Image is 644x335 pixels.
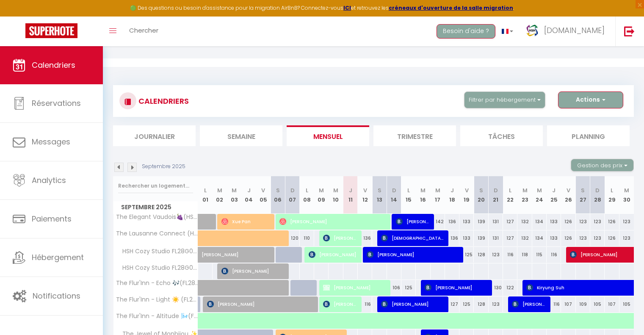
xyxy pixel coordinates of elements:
[512,296,545,312] span: [PERSON_NAME]
[232,186,237,194] abbr: M
[363,186,367,194] abbr: V
[576,296,590,312] div: 109
[474,176,488,214] th: 20
[437,24,495,39] button: Besoin d'aide ?
[479,186,483,194] abbr: S
[32,98,81,108] span: Réservations
[113,201,198,213] span: Septembre 2025
[489,280,503,296] div: 130
[459,230,474,246] div: 133
[558,91,623,108] button: Actions
[503,247,517,263] div: 116
[198,247,213,263] a: [PERSON_NAME]
[517,230,532,246] div: 132
[445,230,459,246] div: 136
[561,214,575,230] div: 126
[526,24,539,37] img: ...
[576,230,590,246] div: 123
[460,125,543,146] li: Tâches
[381,296,443,312] span: [PERSON_NAME]
[619,296,634,312] div: 105
[532,247,547,263] div: 115
[306,186,308,194] abbr: L
[329,176,343,214] th: 10
[25,23,77,38] img: Super Booking
[261,186,265,194] abbr: V
[202,242,299,258] span: [PERSON_NAME]
[381,230,443,246] span: [DEMOGRAPHIC_DATA] Choudhury
[396,213,429,230] span: [PERSON_NAME] [PERSON_NAME]
[136,91,189,111] h3: CALENDRIERS
[241,176,256,214] th: 04
[314,176,329,214] th: 09
[590,176,605,214] th: 28
[451,186,454,194] abbr: J
[323,280,385,296] span: [PERSON_NAME]
[276,186,280,194] abbr: S
[489,296,503,312] div: 123
[435,186,440,194] abbr: M
[287,125,369,146] li: Mensuel
[489,230,503,246] div: 131
[576,176,590,214] th: 27
[459,214,474,230] div: 133
[256,176,271,214] th: 05
[425,280,487,296] span: [PERSON_NAME]
[517,247,532,263] div: 118
[367,246,458,263] span: [PERSON_NAME]
[595,186,600,194] abbr: D
[489,214,503,230] div: 131
[494,186,498,194] abbr: D
[503,214,517,230] div: 127
[319,186,324,194] abbr: M
[552,186,556,194] abbr: J
[503,230,517,246] div: 127
[279,213,385,230] span: [PERSON_NAME]
[200,125,282,146] li: Semaine
[349,186,352,194] abbr: J
[372,176,387,214] th: 13
[32,252,84,263] span: Hébergement
[459,176,474,214] th: 19
[474,296,488,312] div: 128
[217,186,222,194] abbr: M
[576,214,590,230] div: 123
[619,214,634,230] div: 123
[581,186,585,194] abbr: S
[605,296,619,312] div: 107
[624,26,635,36] img: logout
[571,159,634,172] button: Gestion des prix
[459,296,474,312] div: 125
[619,230,634,246] div: 123
[537,186,542,194] abbr: M
[547,296,561,312] div: 116
[561,230,575,246] div: 126
[115,263,199,273] span: HSH Cozy Studio FL28G0RE
[605,176,619,214] th: 29
[142,163,185,171] p: Septembre 2025
[115,280,199,286] span: The Flur'Inn - Echo 🎶(FL28G2MR)
[33,291,80,301] span: Notifications
[221,213,269,230] span: Xue Pan
[474,247,488,263] div: 128
[32,213,72,224] span: Paiements
[115,313,199,319] span: The Flur'Inn - Altitude 🌬️(FL28G3LI)
[207,296,312,312] span: [PERSON_NAME]
[123,17,165,46] a: Chercher
[431,176,445,214] th: 17
[198,176,213,214] th: 01
[32,60,75,70] span: Calendriers
[522,186,528,194] abbr: M
[401,280,416,296] div: 125
[605,214,619,230] div: 126
[520,17,615,46] a: ... [DOMAIN_NAME]
[605,230,619,246] div: 126
[445,214,459,230] div: 136
[590,214,605,230] div: 123
[323,296,357,312] span: [PERSON_NAME]
[547,247,561,263] div: 116
[113,125,196,146] li: Journalier
[221,263,284,279] span: [PERSON_NAME]
[590,230,605,246] div: 123
[532,230,547,246] div: 134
